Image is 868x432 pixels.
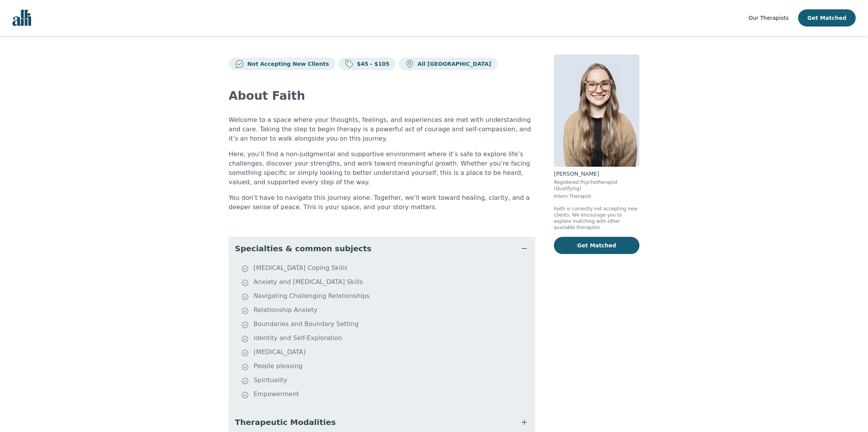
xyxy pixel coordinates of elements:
span: Our Therapists [748,15,788,21]
li: [MEDICAL_DATA] Coping Skills [241,263,532,274]
li: Relationship Anxiety [241,305,532,316]
li: Empowerment [241,390,532,400]
li: Identity and Self-Exploration [241,333,532,344]
p: All [GEOGRAPHIC_DATA] [414,60,491,68]
li: Boundaries and Boundary Setting [241,319,532,330]
button: Specialties & common subjects [229,237,535,260]
li: Spirituality [241,376,532,386]
p: Faith is currently not accepting new clients. We encourage you to explore matching with other ava... [554,206,639,231]
p: $45 - $105 [354,60,390,68]
li: Anxiety and [MEDICAL_DATA] Skills [241,277,532,288]
button: Get Matched [554,237,639,254]
li: Navigating Challenging Relationships [241,291,532,302]
span: Specialties & common subjects [235,243,371,254]
p: [PERSON_NAME] [554,170,639,178]
a: Our Therapists [748,13,788,23]
p: Registered Psychotherapist (Qualifying) [554,179,639,192]
img: Faith_Woodley [554,55,639,167]
p: You don’t have to navigate this journey alone. Together, we’ll work toward healing, clarity, and ... [229,193,535,212]
p: Welcome to a space where your thoughts, feelings, and experiences are met with understanding and ... [229,115,535,143]
p: Here, you’ll find a non-judgmental and supportive environment where it’s safe to explore life’s c... [229,150,535,187]
h2: About Faith [229,89,535,103]
span: Therapeutic Modalities [235,417,336,428]
img: alli logo [12,10,31,26]
li: [MEDICAL_DATA] [241,347,532,358]
button: Get Matched [798,9,856,26]
li: People pleasing [241,361,532,372]
p: Intern Therapist [554,193,639,199]
p: Not Accepting New Clients [244,60,329,68]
